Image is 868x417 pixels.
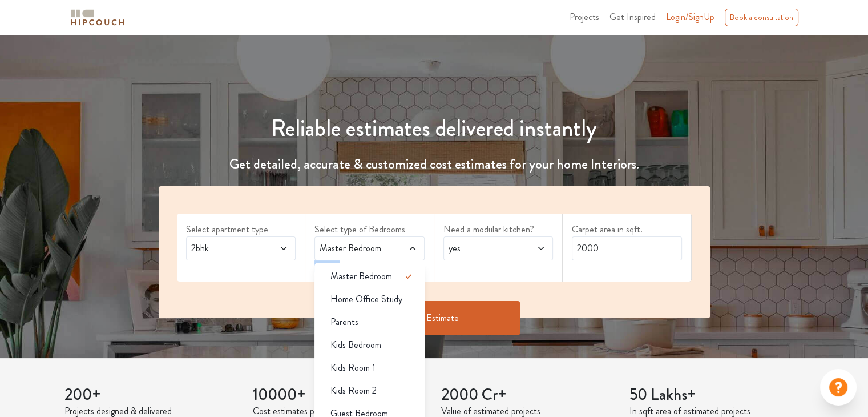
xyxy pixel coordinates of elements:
[253,386,427,405] h3: 10000+
[314,223,425,236] label: Select type of Bedrooms
[666,10,714,23] span: Login/SignUp
[609,10,656,23] span: Get Inspired
[446,242,521,255] span: yes
[69,7,126,27] img: logo-horizontal.svg
[572,236,682,260] input: Enter area sqft
[330,384,377,398] span: Kids Room 2
[330,270,392,283] span: Master Bedroom
[186,223,296,236] label: Select apartment type
[330,315,358,329] span: Parents
[570,10,599,23] span: Projects
[152,156,717,173] h4: Get detailed, accurate & customized cost estimates for your home Interiors.
[330,338,381,352] span: Kids Bedroom
[189,242,264,255] span: 2bhk
[330,361,376,375] span: Kids Room 1
[330,292,402,306] span: Home Office Study
[69,5,126,30] span: logo-horizontal.svg
[349,301,520,335] button: Get Estimate
[152,115,717,142] h1: Reliable estimates delivered instantly
[629,386,804,405] h3: 50 Lakhs+
[443,223,554,236] label: Need a modular kitchen?
[725,9,798,26] div: Book a consultation
[64,386,239,405] h3: 200+
[441,386,616,405] h3: 2000 Cr+
[317,242,392,255] span: Master Bedroom
[314,260,425,272] div: select 1 more room(s)
[572,223,682,236] label: Carpet area in sqft.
